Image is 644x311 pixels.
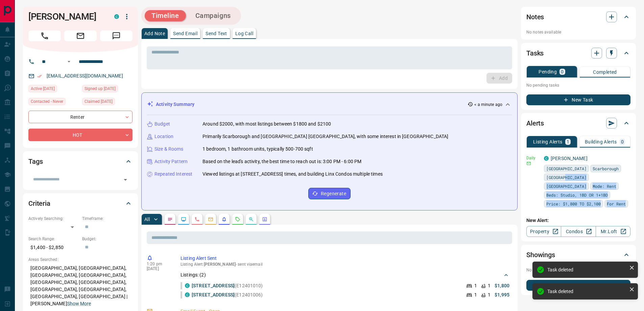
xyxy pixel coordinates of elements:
[544,156,549,161] div: condos.ca
[28,153,133,170] div: Tags
[495,282,509,289] p: $1,800
[28,198,50,209] h2: Criteria
[47,73,123,79] a: [EMAIL_ADDRESS][DOMAIN_NAME]
[181,255,509,262] p: Listing Alert Sent
[28,85,79,94] div: Sat Sep 13 2025
[147,266,170,271] p: [DATE]
[547,267,626,272] div: Task deleted
[526,94,630,105] button: New Task
[607,200,626,207] span: For Rent
[474,102,502,108] p: < a minute ago
[526,155,540,161] p: Daily
[495,291,509,298] p: $1,995
[208,217,213,222] svg: Emails
[154,120,170,128] p: Budget
[474,282,477,289] p: 1
[202,171,383,178] p: Viewed listings at [STREET_ADDRESS] times, and building Linx Condos multiple times
[526,12,544,22] h2: Notes
[85,85,116,92] span: Signed up [DATE]
[235,31,253,36] p: Log Call
[82,216,133,222] p: Timeframe:
[202,146,313,153] p: 1 bedroom, 1 bathroom units, typically 500-700 sqft
[64,30,97,41] span: Email
[235,217,240,222] svg: Requests
[585,139,617,144] p: Building Alerts
[474,291,477,298] p: 1
[567,139,569,144] p: 1
[173,31,197,36] p: Send Email
[192,292,235,297] a: [STREET_ADDRESS]
[28,195,133,212] div: Criteria
[154,133,173,140] p: Location
[156,101,194,108] p: Activity Summary
[262,217,267,222] svg: Agent Actions
[28,129,133,141] div: HOT
[181,262,509,267] p: Listing Alert : - sent via email
[67,300,91,307] button: Show More
[526,9,630,25] div: Notes
[526,217,630,224] p: New Alert:
[28,257,133,263] p: Areas Searched:
[593,183,616,190] span: Mode: Rent
[192,282,263,289] p: (E12401010)
[154,158,188,165] p: Activity Pattern
[526,280,630,291] button: New Showing
[154,171,192,178] p: Repeated Interest
[593,70,617,74] p: Completed
[28,11,104,22] h1: [PERSON_NAME]
[621,139,624,144] p: 0
[526,118,544,129] h2: Alerts
[147,98,512,111] div: Activity Summary< a minute ago
[526,226,561,237] a: Property
[206,31,227,36] p: Send Text
[488,282,491,289] p: 1
[28,30,61,41] span: Call
[202,120,331,128] p: Around $2000, with most listings between $1800 and $2100
[65,58,73,66] button: Open
[546,174,587,181] span: [GEOGRAPHIC_DATA]
[308,188,351,199] button: Regenerate
[526,115,630,131] div: Alerts
[147,262,170,266] p: 1:20 pm
[185,283,190,288] div: condos.ca
[539,69,557,74] p: Pending
[596,226,630,237] a: Mr.Loft
[526,161,531,166] svg: Email
[526,267,630,273] p: No showings booked
[154,146,184,153] p: Size & Rooms
[28,111,133,123] div: Renter
[194,217,200,222] svg: Calls
[114,14,119,19] div: condos.ca
[593,165,619,172] span: Scarborough
[526,29,630,35] p: No notes available
[167,217,173,222] svg: Notes
[546,165,587,172] span: [GEOGRAPHIC_DATA]
[221,217,227,222] svg: Listing Alerts
[82,85,133,94] div: Fri Sep 05 2025
[28,242,79,253] p: $1,400 - $2,850
[181,217,186,222] svg: Lead Browsing Activity
[204,262,236,267] span: [PERSON_NAME]
[28,236,79,242] p: Search Range:
[82,98,133,107] div: Fri Sep 05 2025
[192,283,235,288] a: [STREET_ADDRESS]
[121,175,130,184] button: Open
[546,192,608,198] span: Beds: Studio, 1BD OR 1+1BD
[31,98,63,105] span: Contacted - Never
[546,183,587,190] span: [GEOGRAPHIC_DATA]
[185,292,190,297] div: condos.ca
[202,133,448,140] p: Primarily Scarborough and [GEOGRAPHIC_DATA] [GEOGRAPHIC_DATA], with some interest in [GEOGRAPHIC_...
[28,263,133,309] p: [GEOGRAPHIC_DATA], [GEOGRAPHIC_DATA], [GEOGRAPHIC_DATA], [GEOGRAPHIC_DATA], [GEOGRAPHIC_DATA], [G...
[192,291,263,298] p: (E12401006)
[561,69,564,74] p: 0
[144,217,150,222] p: All
[526,249,555,260] h2: Showings
[248,217,254,222] svg: Opportunities
[145,10,186,21] button: Timeline
[526,80,630,90] p: No pending tasks
[181,271,206,279] p: Listings: ( 2 )
[526,247,630,263] div: Showings
[551,156,588,161] a: [PERSON_NAME]
[31,85,55,92] span: Active [DATE]
[526,48,544,59] h2: Tasks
